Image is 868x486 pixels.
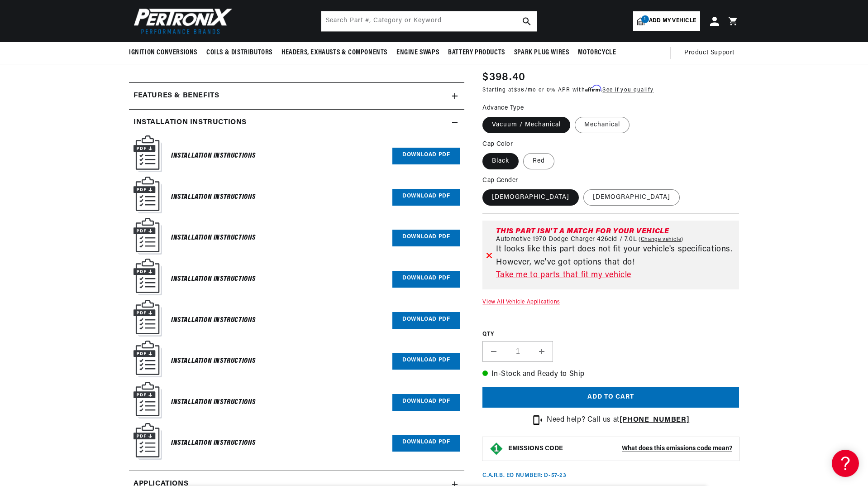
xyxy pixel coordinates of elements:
img: Instruction Manual [134,341,162,377]
summary: Engine Swaps [392,42,444,63]
legend: Advance Type [482,103,525,113]
img: Pertronix [129,5,233,37]
span: Engine Swaps [396,48,439,58]
summary: Spark Plug Wires [510,42,574,63]
span: Spark Plug Wires [514,48,569,58]
h6: Installation Instructions [171,191,256,203]
h2: Features & Benefits [134,90,219,102]
a: Change vehicle [639,236,683,243]
div: This part isn't a match for your vehicle [496,228,735,235]
label: [DEMOGRAPHIC_DATA] [482,189,579,206]
summary: Features & Benefits [129,83,464,109]
summary: Coils & Distributors [202,42,277,63]
img: Instruction Manual [134,218,162,255]
img: Instruction Manual [134,259,162,295]
h6: Installation Instructions [171,314,256,327]
a: Download PDF [392,394,460,411]
img: Instruction Manual [134,300,162,337]
summary: Product Support [684,42,739,64]
a: Take me to parts that fit my vehicle [496,269,735,282]
h6: Installation Instructions [171,437,256,449]
a: See if you qualify - Learn more about Affirm Financing (opens in modal) [602,87,653,93]
summary: Headers, Exhausts & Components [277,42,392,63]
label: Mechanical [575,117,630,133]
h2: Installation instructions [134,117,247,129]
span: Product Support [684,48,734,58]
img: Instruction Manual [134,382,162,419]
label: Red [523,153,554,169]
img: Emissions code [489,442,504,456]
img: Instruction Manual [134,423,162,460]
h6: Installation Instructions [171,273,256,285]
summary: Ignition Conversions [129,42,202,63]
legend: Cap Color [482,140,514,149]
p: C.A.R.B. EO Number: D-57-23 [482,472,566,480]
input: Search Part #, Category or Keyword [321,11,537,31]
a: [PHONE_NUMBER] [620,416,689,423]
label: [DEMOGRAPHIC_DATA] [583,189,680,206]
legend: Cap Gender [482,176,519,185]
h6: Installation Instructions [171,232,256,244]
span: Headers, Exhausts & Components [281,48,387,58]
a: Download PDF [392,148,460,164]
span: 1 [641,15,649,23]
h6: Installation Instructions [171,396,256,409]
a: View All Vehicle Applications [482,299,560,305]
p: In-Stock and Ready to Ship [482,368,739,380]
a: Download PDF [392,353,460,370]
span: $36 [514,87,525,93]
summary: Motorcycle [573,42,620,63]
a: Download PDF [392,230,460,246]
img: Instruction Manual [134,177,162,213]
summary: Installation instructions [129,110,464,136]
label: Black [482,153,519,169]
summary: Battery Products [444,42,510,63]
h6: Installation Instructions [171,150,256,162]
label: Vacuum / Mechanical [482,117,570,133]
span: Add my vehicle [649,17,696,25]
span: Ignition Conversions [129,48,197,58]
p: Need help? Call us at [547,414,689,426]
a: Download PDF [392,435,460,452]
a: Download PDF [392,271,460,288]
span: Motorcycle [578,48,616,58]
label: QTY [482,331,739,338]
p: Starting at /mo or 0% APR with . [482,86,653,94]
a: Download PDF [392,312,460,329]
h6: Installation Instructions [171,355,256,367]
img: Instruction Manual [134,135,162,172]
span: Battery Products [448,48,505,58]
strong: What does this emissions code mean? [622,445,732,452]
button: search button [517,11,537,31]
span: Coils & Distributors [206,48,272,58]
strong: EMISSIONS CODE [508,445,563,452]
span: Affirm [585,85,601,92]
a: Download PDF [392,189,460,206]
span: Automotive 1970 Dodge Charger 426cid / 7.0L [496,236,637,243]
button: EMISSIONS CODEWhat does this emissions code mean? [508,445,732,453]
button: Add to cart [482,387,739,408]
p: It looks like this part does not fit your vehicle's specifications. However, we've got options th... [496,243,735,269]
a: 1Add my vehicle [633,11,700,31]
span: $398.40 [482,69,525,86]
